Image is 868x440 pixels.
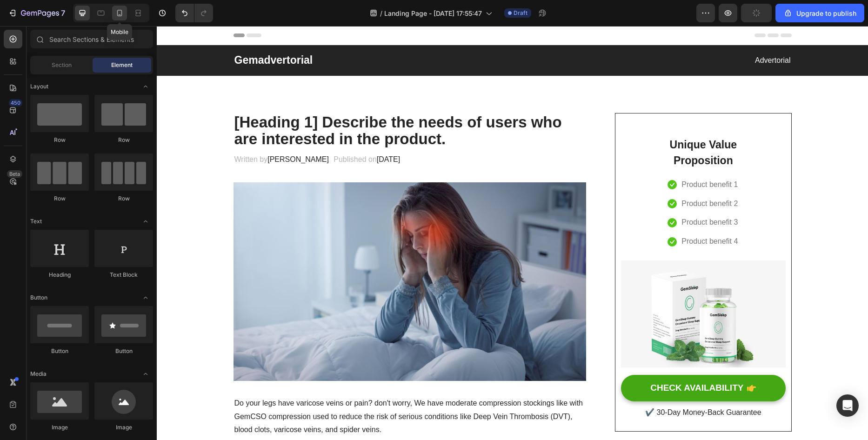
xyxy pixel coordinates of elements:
p: Product benefit 2 [525,171,581,185]
img: Alt Image [464,234,628,341]
div: Row [94,136,153,144]
div: Button [94,347,153,355]
span: Draft [514,9,527,17]
div: Text Block [94,271,153,279]
span: / [380,8,382,18]
p: Unique Value Proposition [507,111,587,143]
span: Landing Page - [DATE] 17:55:47 [384,8,482,18]
div: Open Intercom Messenger [836,394,859,417]
span: Layout [30,82,48,91]
div: 450 [9,99,22,107]
p: Product benefit 3 [525,190,581,203]
p: Product benefit 1 [525,152,581,166]
span: Media [30,370,47,378]
p: Product benefit 4 [525,209,581,222]
span: Toggle open [138,367,153,381]
div: Button [30,347,89,355]
span: Toggle open [138,79,153,94]
div: Image [94,423,153,432]
span: Text [30,217,42,226]
span: [PERSON_NAME] [111,129,172,137]
span: Toggle open [138,290,153,305]
div: Row [30,136,89,144]
div: Undo/Redo [175,4,213,22]
button: 7 [4,4,69,22]
div: Heading [30,271,89,279]
input: Search Sections & Elements [30,30,153,48]
p: Written by [78,127,174,140]
iframe: Design area [157,26,868,440]
img: Alt Image [77,156,430,355]
p: [Heading 1] Describe the needs of users who are interested in the product. [78,88,429,122]
p: ✔️ 30-Day Money-Back Guarantee [465,380,628,393]
p: Do your legs have varicose veins or pain? don't worry, We have moderate compression stockings lik... [78,371,429,411]
div: Row [30,194,89,203]
span: Button [30,293,47,302]
p: Published on [177,127,243,140]
span: Section [52,61,72,69]
p: Advertorial [357,28,634,41]
button: Upgrade to publish [775,4,864,22]
span: [DATE] [220,129,243,137]
div: Beta [7,170,22,178]
span: Element [111,61,133,69]
span: Toggle open [138,214,153,229]
div: Upgrade to publish [783,8,856,18]
div: CHECK AVAILABILITY [494,356,587,368]
p: 7 [61,7,65,19]
div: Image [30,423,89,432]
button: CHECK AVAILABILITY [464,349,628,375]
div: Row [94,194,153,203]
p: Publish the page to see the content. [458,413,634,423]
